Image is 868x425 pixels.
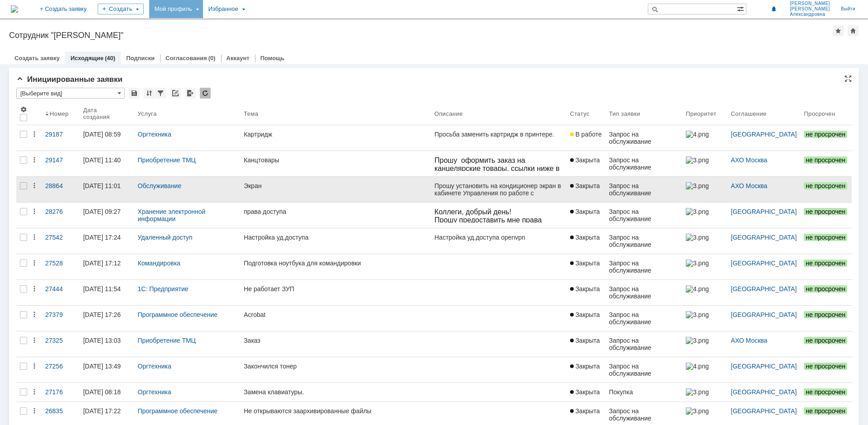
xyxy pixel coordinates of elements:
div: Действия [31,260,38,267]
div: Закончился тонер [244,363,427,370]
a: Удаленный доступ [138,234,193,241]
div: [DATE] 17:26 [83,311,121,318]
a: [GEOGRAPHIC_DATA] [731,285,797,293]
div: Запрос на обслуживание [609,337,679,351]
a: Запрос на обслуживание [605,151,682,176]
span: не просрочен [804,388,847,396]
div: (0) [208,55,216,61]
a: Acrobat [240,306,431,331]
div: Действия [31,337,38,344]
img: 3.png [686,156,708,164]
div: [DATE] 13:49 [83,363,121,370]
a: Не работает ЗУП [240,280,431,305]
a: [GEOGRAPHIC_DATA] [731,407,797,415]
img: logo [11,5,18,13]
a: АХО Москва [731,337,768,344]
img: 4.png [686,285,708,293]
th: Номер [42,102,80,125]
span: [PERSON_NAME] [790,1,830,6]
div: Канцтовары [244,156,427,164]
a: Картридж [240,125,431,151]
a: Канцтовары [240,151,431,176]
div: [DATE] 17:12 [83,260,121,267]
th: Статус [566,102,605,125]
img: 3.png [686,311,708,318]
span: Александровна [790,12,830,17]
img: 3.png [686,388,708,396]
div: Создать [98,4,144,14]
div: Запрос на обслуживание [609,208,679,222]
div: Запрос на обслуживание [609,311,679,326]
a: Программное обеспечение [138,407,218,415]
a: 3.png [682,228,727,254]
div: Действия [31,182,38,189]
div: Действия [31,285,38,293]
div: Дата создания [83,107,123,120]
span: Закрыта [570,234,600,241]
div: 27542 [45,234,76,241]
div: Запрос на обслуживание [609,285,679,300]
span: Закрыта [570,311,600,318]
span: [PERSON_NAME] [790,6,830,12]
th: Соглашение [727,102,801,125]
a: [DATE] 17:26 [80,306,134,331]
img: 3.png [686,234,708,241]
div: Действия [31,156,38,164]
span: Закрыта [570,388,600,396]
a: Настройка уд.доступа [240,228,431,254]
a: Запрос на обслуживание [605,280,682,305]
a: Покупка [605,383,682,401]
a: Запрос на обслуживание [605,203,682,228]
a: 27542 [42,228,80,254]
a: Запрос на обслуживание [605,331,682,357]
a: Запрос на обслуживание [605,357,682,382]
a: Обслуживание [138,182,182,189]
a: Оргтехника [138,363,171,370]
div: Действия [31,407,38,415]
a: Запрос на обслуживание [605,125,682,151]
span: не просрочен [804,131,847,138]
a: [DATE] 11:54 [80,280,134,305]
div: [DATE] 09:27 [83,208,121,215]
a: [GEOGRAPHIC_DATA] [731,260,797,267]
div: Тема [244,110,258,117]
div: 27528 [45,260,76,267]
a: 27444 [42,280,80,305]
span: Закрыта [570,337,600,344]
div: Действия [31,208,38,215]
div: 27444 [45,285,76,293]
a: Исходящие [71,55,104,61]
a: 4.png [682,125,727,151]
div: Запрос на обслуживание [609,407,679,422]
a: Оргтехника [138,131,171,138]
div: Настройка уд.доступа [244,234,427,241]
div: Соглашение [731,110,767,117]
span: Закрыта [570,260,600,267]
a: [GEOGRAPHIC_DATA] [731,234,797,241]
a: Подготовка ноутбука для командировки [240,254,431,279]
span: не просрочен [804,407,847,415]
a: 27325 [42,331,80,357]
div: Экран [244,182,427,189]
a: не просрочен [800,203,852,228]
div: Действия [31,234,38,241]
span: Закрыта [570,208,600,215]
span: Расширенный поиск [737,4,746,13]
div: Покупка [609,388,679,396]
a: [DATE] 13:49 [80,357,134,382]
div: Сотрудник "[PERSON_NAME]" [9,31,833,40]
div: [DATE] 08:18 [83,388,121,396]
div: [DATE] 11:01 [83,182,121,189]
a: Заказ [240,331,431,357]
a: Программное обеспечение [138,311,218,318]
a: [DATE] 11:01 [80,177,134,202]
a: В работе [566,125,605,151]
div: 29147 [45,156,76,164]
a: не просрочен [800,383,852,401]
a: Командировка [138,260,180,267]
div: 29187 [45,131,76,138]
div: [DATE] 17:24 [83,234,121,241]
a: Закрыта [566,280,605,305]
div: Добавить в избранное [833,25,844,36]
th: Услуга [134,102,241,125]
